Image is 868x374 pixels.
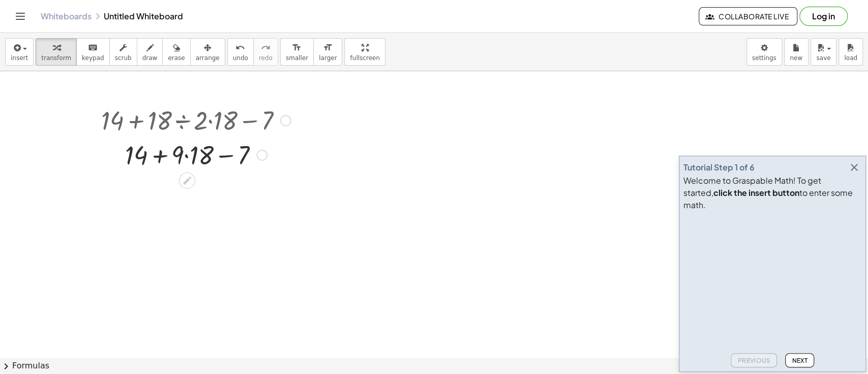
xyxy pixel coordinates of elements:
span: larger [319,54,337,62]
span: save [816,54,830,62]
span: redo [259,54,273,62]
span: insert [11,54,28,62]
i: format_size [292,42,302,54]
button: new [784,38,809,66]
span: transform [41,54,71,62]
button: undoundo [227,38,254,66]
span: load [844,54,857,62]
button: Toggle navigation [12,8,28,24]
span: smaller [286,54,308,62]
button: redoredo [253,38,278,66]
span: new [790,54,802,62]
button: transform [36,38,77,66]
button: keyboardkeypad [76,38,110,66]
div: Edit math [179,172,195,189]
span: scrub [115,54,132,62]
button: format_sizesmaller [280,38,314,66]
button: load [839,38,863,66]
div: Welcome to Graspable Math! To get started, to enter some math. [683,175,861,211]
span: erase [168,54,185,62]
button: scrub [109,38,137,66]
b: click the insert button [713,187,799,198]
button: erase [162,38,190,66]
span: Collaborate Live [707,12,789,21]
button: Next [785,353,814,367]
div: Tutorial Step 1 of 6 [683,161,755,174]
i: undo [235,42,245,54]
span: undo [233,54,248,62]
span: Next [792,357,807,364]
button: settings [746,38,782,66]
span: draw [142,54,158,62]
button: insert [5,38,34,66]
button: fullscreen [344,38,385,66]
button: format_sizelarger [313,38,342,66]
span: settings [752,54,776,62]
a: Whiteboards [41,11,92,21]
i: keyboard [88,42,98,54]
span: fullscreen [350,54,379,62]
span: keypad [82,54,104,62]
button: save [811,38,836,66]
span: arrange [196,54,220,62]
button: Log in [799,7,848,26]
button: arrange [190,38,225,66]
i: format_size [323,42,333,54]
button: Collaborate Live [699,7,797,25]
button: draw [137,38,163,66]
i: redo [261,42,271,54]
